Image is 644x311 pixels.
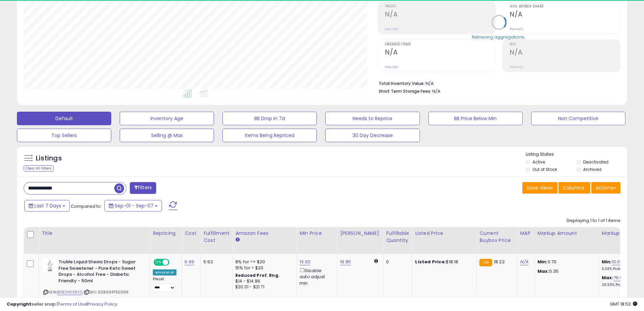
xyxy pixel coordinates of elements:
[526,151,627,158] p: Listing States:
[235,265,291,271] div: 15% for > $20
[325,112,420,125] button: Needs to Reprice
[222,112,317,125] button: BB Drop in 7d
[88,301,117,307] a: Privacy Policy
[7,301,31,307] strong: Copyright
[520,259,528,265] a: N/A
[43,259,57,272] img: 31JQ4N5wP1L._SL40_.jpg
[58,301,87,307] a: Terms of Use
[153,230,179,237] div: Repricing
[185,230,198,237] div: Cost
[204,230,230,244] div: Fulfillment Cost
[614,274,626,281] a: 76.54
[602,259,612,265] b: Min:
[415,230,474,237] div: Listed Price
[538,259,548,265] strong: Min:
[17,112,111,125] button: Default
[57,289,82,295] a: B0B2N6382Q
[204,259,227,265] div: 5.92
[494,259,505,265] span: 18.22
[24,200,70,212] button: Last 7 Days
[235,237,239,243] small: Amazon Fees.
[42,230,147,237] div: Title
[104,200,162,212] button: Sep-01 - Sep-07
[538,268,594,274] p: 5.35
[153,269,176,275] div: Amazon AI
[428,112,523,125] button: BB Price Below Min
[522,182,557,194] button: Save View
[130,182,156,194] button: Filters
[472,34,526,40] div: Retrieving aggregations..
[415,259,471,265] div: $18.18
[185,259,194,265] a: 6.99
[340,230,380,237] div: [PERSON_NAME]
[538,268,549,274] strong: Max:
[17,129,111,142] button: Top Sellers
[300,230,334,237] div: Min Price
[612,259,621,265] a: 10.01
[168,260,179,265] span: OFF
[386,259,407,265] div: 0
[84,289,128,295] span: | SKU: 628634755099
[531,112,625,125] button: Non Competitive
[479,259,492,266] small: FBA
[153,277,176,292] div: Preset:
[120,112,214,125] button: Inventory Age
[300,259,310,265] a: 13.92
[532,159,545,165] label: Active
[36,154,62,163] h5: Listings
[591,182,620,194] button: Actions
[300,267,332,286] div: Disable auto adjust min
[563,184,584,191] span: Columns
[538,230,596,237] div: Markup Amount
[532,166,557,172] label: Out of Stock
[583,166,601,172] label: Archived
[24,165,54,172] div: Clear All Filters
[538,259,594,265] p: 0.70
[325,129,420,142] button: 30 Day Decrease
[386,230,409,244] div: Fulfillable Quantity
[115,202,153,209] span: Sep-01 - Sep-07
[222,129,317,142] button: Items Being Repriced
[567,218,620,224] div: Displaying 1 to 1 of 1 items
[7,301,117,308] div: seller snap | |
[340,259,351,265] a: 19.85
[34,202,61,209] span: Last 7 Days
[235,272,280,278] b: Reduced Prof. Rng.
[610,301,637,307] span: 2025-09-15 18:52 GMT
[71,203,102,209] span: Compared to:
[235,279,291,284] div: $14 - $14.86
[415,259,446,265] b: Listed Price:
[58,259,141,286] b: TruMe Liquid Stevia Drops - Sugar Free Sweetener - Pure Keto Sweet Drops - Alcohol Free - Diabeti...
[235,284,291,290] div: $20.01 - $21.71
[479,230,514,244] div: Current Buybox Price
[583,159,609,165] label: Deactivated
[520,230,531,237] div: MAP
[602,274,614,281] b: Max:
[120,129,214,142] button: Selling @ Max
[558,182,590,194] button: Columns
[154,260,163,265] span: ON
[235,230,294,237] div: Amazon Fees
[235,259,291,265] div: 8% for <= $20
